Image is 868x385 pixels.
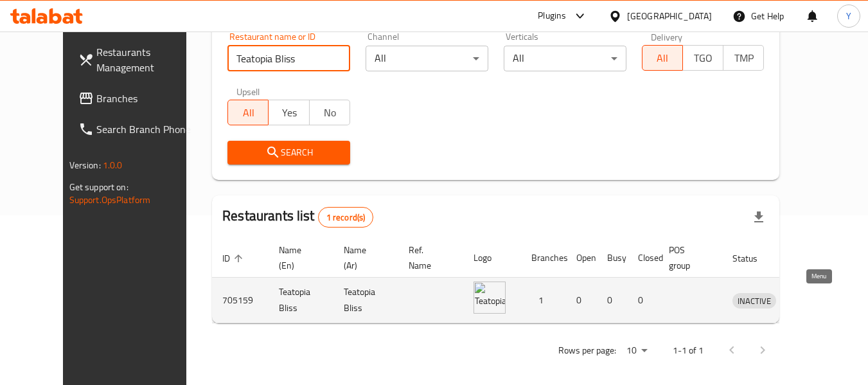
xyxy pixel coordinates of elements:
th: Branches [521,238,566,278]
span: Restaurants Management [96,44,198,75]
label: Upsell [236,87,260,96]
span: 1 record(s) [319,211,373,224]
div: Total records count [318,207,374,228]
span: No [315,103,345,122]
label: Delivery [651,32,683,41]
button: All [227,100,269,125]
td: 0 [566,278,597,323]
div: Rows per page: [621,341,652,361]
th: Open [566,238,597,278]
div: All [366,46,488,71]
span: Search [238,145,340,161]
span: Name (Ar) [344,242,383,273]
span: TMP [729,49,759,67]
div: INACTIVE [732,293,776,309]
span: INACTIVE [732,294,776,309]
div: Export file [743,202,774,233]
span: POS group [669,242,707,273]
td: 1 [521,278,566,323]
th: Busy [597,238,628,278]
button: TGO [682,45,723,71]
th: Logo [463,238,521,278]
span: Y [846,9,851,23]
td: Teatopia Bliss [333,278,398,323]
td: 705159 [212,278,269,323]
td: 0 [597,278,628,323]
span: TGO [688,49,718,67]
button: TMP [723,45,764,71]
span: Version: [69,157,101,174]
span: Branches [96,91,198,106]
button: All [642,45,683,71]
span: Yes [274,103,304,122]
span: ID [222,251,247,266]
span: All [648,49,678,67]
button: Yes [268,100,309,125]
div: [GEOGRAPHIC_DATA] [627,9,712,23]
a: Restaurants Management [68,37,208,83]
a: Support.OpsPlatform [69,192,151,208]
span: All [233,103,263,122]
td: 0 [628,278,659,323]
a: Branches [68,83,208,114]
div: All [504,46,626,71]
div: Plugins [538,8,566,24]
span: 1.0.0 [103,157,123,174]
td: Teatopia Bliss [269,278,333,323]
th: Closed [628,238,659,278]
input: Search for restaurant name or ID.. [227,46,350,71]
span: Get support on: [69,179,128,195]
p: Rows per page: [558,343,616,359]
p: 1-1 of 1 [673,343,704,359]
img: Teatopia Bliss [474,282,506,314]
span: Status [732,251,774,266]
table: enhanced table [212,238,836,323]
button: No [309,100,350,125]
span: Ref. Name [409,242,448,273]
span: Search Branch Phone [96,121,198,137]
a: Search Branch Phone [68,114,208,145]
h2: Restaurants list [222,206,373,228]
button: Search [227,141,350,165]
span: Name (En) [279,242,318,273]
